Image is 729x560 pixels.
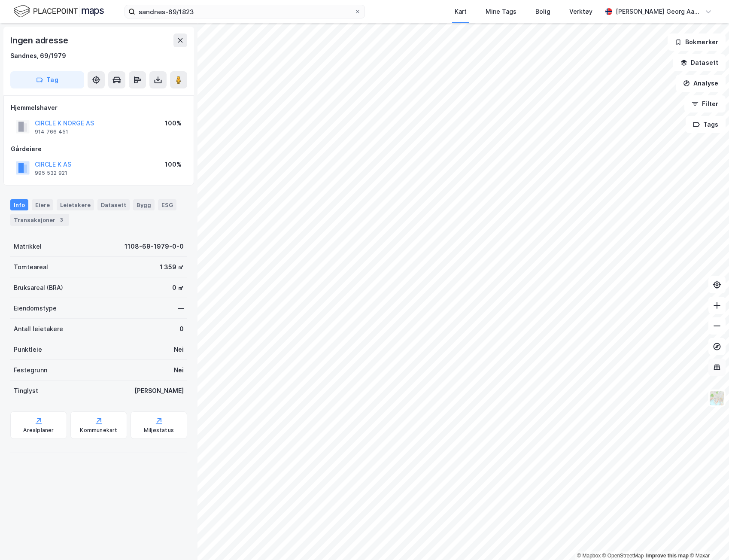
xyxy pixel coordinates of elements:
div: Ingen adresse [10,33,70,47]
button: Tags [686,116,726,133]
div: — [178,303,184,313]
div: 1 359 ㎡ [160,262,184,272]
div: 3 [57,216,66,224]
div: Miljøstatus [144,427,174,434]
div: 995 532 921 [35,170,67,177]
div: Bruksareal (BRA) [14,283,63,293]
div: ESG [158,199,176,210]
div: Tinglyst [14,386,38,396]
div: Punktleie [14,344,42,355]
div: Nei [174,344,184,355]
div: Kommunekart [80,427,117,434]
a: Improve this map [646,553,689,559]
div: 100% [165,118,182,128]
div: Hjemmelshaver [11,103,187,113]
div: [PERSON_NAME] [134,386,184,396]
button: Tag [10,71,84,88]
div: Matrikkel [14,241,42,252]
div: Kontrollprogram for chat [686,519,729,560]
div: Eiendomstype [14,303,57,313]
div: Nei [174,365,184,375]
div: Leietakere [57,199,94,210]
div: Info [10,199,28,210]
img: logo.f888ab2527a4732fd821a326f86c7f29.svg [14,4,104,19]
div: Eiere [32,199,53,210]
div: Tomteareal [14,262,48,272]
div: Sandnes, 69/1979 [10,51,66,61]
div: 100% [165,159,182,170]
div: Bygg [133,199,155,210]
div: Transaksjoner [10,214,69,226]
div: 1108-69-1979-0-0 [125,241,184,252]
div: Mine Tags [486,6,516,17]
button: Datasett [673,54,726,71]
iframe: Chat Widget [686,519,729,560]
div: 0 [179,324,184,334]
a: OpenStreetMap [602,553,644,559]
div: Gårdeiere [11,144,187,154]
button: Bokmerker [668,33,726,51]
div: Verktøy [569,6,592,17]
div: [PERSON_NAME] Georg Aass [PERSON_NAME] [616,6,702,17]
div: Antall leietakere [14,324,63,334]
button: Filter [684,95,726,113]
div: 914 766 451 [35,128,68,135]
div: Bolig [535,6,550,17]
input: Søk på adresse, matrikkel, gårdeiere, leietakere eller personer [135,5,354,18]
div: 0 ㎡ [172,283,184,293]
div: Arealplaner [23,427,54,434]
div: Festegrunn [14,365,47,375]
div: Datasett [97,199,130,210]
a: Mapbox [577,553,601,559]
img: Z [709,390,725,406]
button: Analyse [676,75,726,92]
div: Kart [455,6,467,17]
